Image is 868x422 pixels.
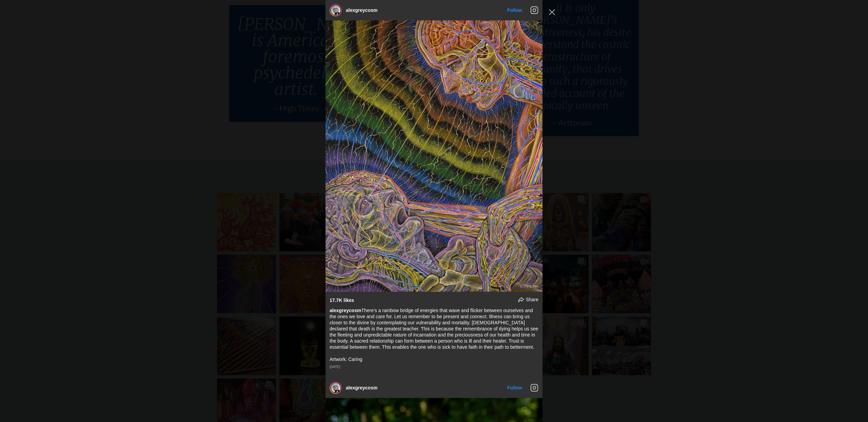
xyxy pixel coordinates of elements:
button: Close Instagram Feed Popup [547,7,557,18]
div: There’s a rainbow bridge of energies that wave and flicker between ourselves and the ones we love... [330,307,538,362]
img: alexgreycosm [331,383,340,392]
span: Share [526,296,538,303]
div: [DATE] [330,365,538,369]
a: alexgreycosm [330,308,361,313]
a: Follow [507,385,522,390]
div: 17.7K likes [330,297,354,303]
a: alexgreycosm [346,385,377,390]
a: alexgreycosm [346,7,377,13]
a: Follow [507,7,522,13]
img: alexgreycosm [331,5,340,15]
